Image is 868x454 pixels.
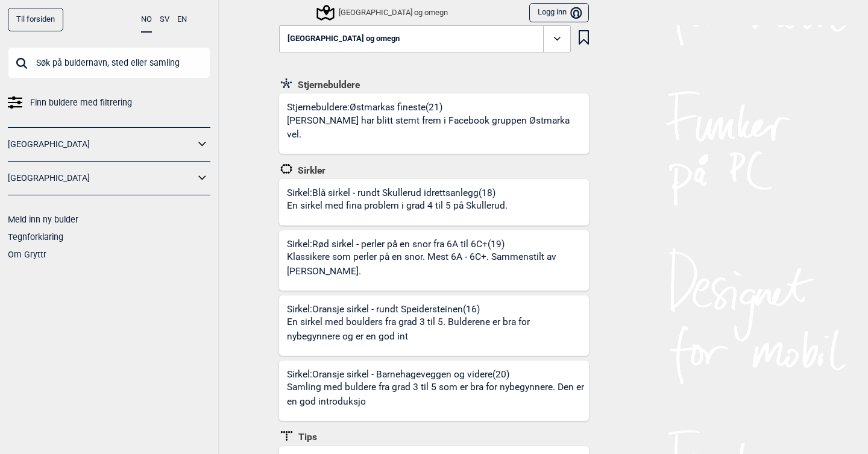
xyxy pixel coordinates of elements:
a: Finn buldere med filtrering [8,94,210,112]
p: [PERSON_NAME] har blitt stemt frem i Facebook gruppen Østmarka vel. [287,114,585,142]
span: Sirkler [294,165,325,177]
p: Klassikere som perler på en snor. Mest 6A - 6C+. Sammenstilt av [PERSON_NAME]. [287,250,585,279]
a: Sirkel:Oransje sirkel - Barnehageveggen og videre(20)Samling med buldere fra grad 3 til 5 som er ... [279,361,589,421]
span: [GEOGRAPHIC_DATA] og omegn [288,34,400,43]
button: EN [177,8,187,31]
div: [GEOGRAPHIC_DATA] og omegn [318,5,448,20]
button: Logg inn [529,3,589,23]
div: Sirkel: Oransje sirkel - rundt Speidersteinen (16) [287,303,589,356]
a: Sirkel:Blå sirkel - rundt Skullerud idrettsanlegg(18)En sirkel med fina problem i grad 4 til 5 på... [279,179,589,225]
a: Tegnforklaring [8,232,63,242]
a: Stjernebuldere:Østmarkas fineste(21)[PERSON_NAME] har blitt stemt frem i Facebook gruppen Østmark... [279,93,589,154]
span: Stjernebuldere [294,79,360,91]
span: Finn buldere med filtrering [30,94,132,112]
a: [GEOGRAPHIC_DATA] [8,169,195,187]
div: Sirkel: Rød sirkel - perler på en snor fra 6A til 6C+ (19) [287,238,589,291]
p: Samling med buldere fra grad 3 til 5 som er bra for nybegynnere. Den er en god introduksjo [287,380,585,409]
button: [GEOGRAPHIC_DATA] og omegn [279,25,571,53]
p: En sirkel med fina problem i grad 4 til 5 på Skullerud. [287,199,508,213]
a: [GEOGRAPHIC_DATA] [8,136,195,153]
p: En sirkel med boulders fra grad 3 til 5. Bulderene er bra for nybegynnere og er en god int [287,315,585,344]
div: Sirkel: Blå sirkel - rundt Skullerud idrettsanlegg (18) [287,187,512,225]
span: Tips [294,431,317,443]
a: Om Gryttr [8,250,46,259]
a: Sirkel:Rød sirkel - perler på en snor fra 6A til 6C+(19)Klassikere som perler på en snor. Mest 6A... [279,230,589,291]
button: NO [141,8,152,33]
a: Til forsiden [8,8,63,31]
input: Søk på buldernavn, sted eller samling [8,47,210,78]
div: Stjernebuldere: Østmarkas fineste (21) [287,101,589,154]
a: Meld inn ny bulder [8,215,78,224]
a: Sirkel:Oransje sirkel - rundt Speidersteinen(16)En sirkel med boulders fra grad 3 til 5. Bulderen... [279,295,589,356]
button: SV [160,8,169,31]
div: Sirkel: Oransje sirkel - Barnehageveggen og videre (20) [287,368,589,421]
